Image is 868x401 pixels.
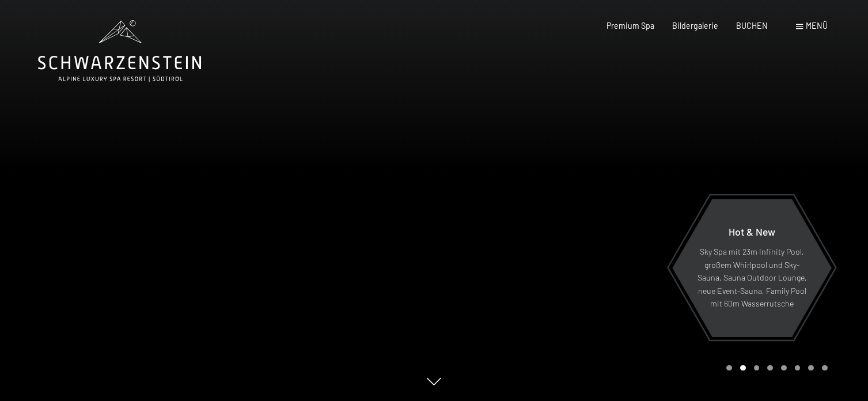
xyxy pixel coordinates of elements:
[767,365,773,371] div: Carousel Page 4
[740,365,746,371] div: Carousel Page 2 (Current Slide)
[672,198,832,338] a: Hot & New Sky Spa mit 23m Infinity Pool, großem Whirlpool und Sky-Sauna, Sauna Outdoor Lounge, ne...
[795,365,801,371] div: Carousel Page 6
[781,365,787,371] div: Carousel Page 5
[722,365,827,371] div: Carousel Pagination
[672,21,718,31] a: Bildergalerie
[806,21,828,31] span: Menü
[726,365,732,371] div: Carousel Page 1
[754,365,760,371] div: Carousel Page 3
[607,21,654,31] a: Premium Spa
[697,245,807,311] p: Sky Spa mit 23m Infinity Pool, großem Whirlpool und Sky-Sauna, Sauna Outdoor Lounge, neue Event-S...
[736,21,768,31] a: BUCHEN
[808,365,814,371] div: Carousel Page 7
[822,365,828,371] div: Carousel Page 8
[729,225,775,238] span: Hot & New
